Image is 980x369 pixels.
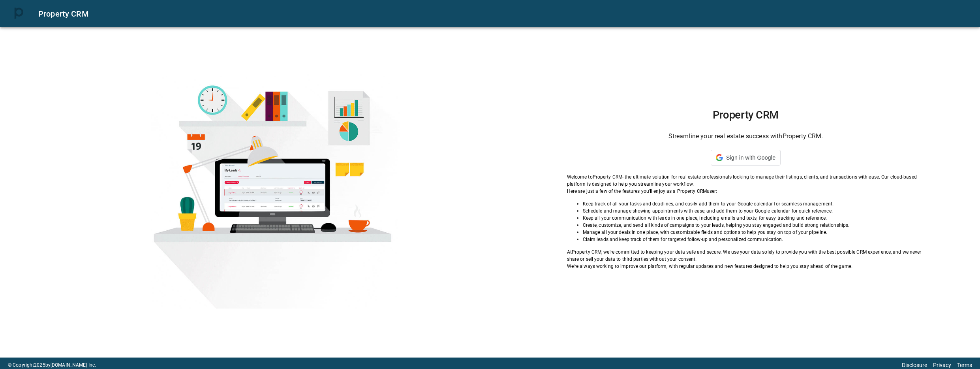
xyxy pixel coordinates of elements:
[567,173,925,188] p: Welcome to Property CRM - the ultimate solution for real estate professionals looking to manage t...
[957,362,972,368] a: Terms
[933,362,951,368] a: Privacy
[711,150,781,166] div: Sign in with Google
[567,188,925,195] p: Here are just a few of the features you'll enjoy as a Property CRM user:
[583,207,925,215] p: Schedule and manage showing appointments with ease, and add them to your Google calendar for quic...
[726,154,775,161] span: Sign in with Google
[38,8,971,20] div: Property CRM
[583,215,925,222] p: Keep all your communication with leads in one place, including emails and texts, for easy trackin...
[902,362,927,368] a: Disclosure
[583,236,925,243] p: Claim leads and keep track of them for targeted follow-up and personalized communication.
[567,263,925,270] p: We're always working to improve our platform, with regular updates and new features designed to h...
[583,222,925,229] p: Create, customize, and send all kinds of campaigns to your leads, helping you stay engaged and bu...
[8,361,96,369] p: © Copyright 2025 by
[51,362,96,368] a: [DOMAIN_NAME] Inc.
[583,229,925,236] p: Manage all your deals in one place, with customizable fields and options to help you stay on top ...
[567,131,925,142] h6: Streamline your real estate success with Property CRM .
[567,109,925,121] h1: Property CRM
[583,200,925,207] p: Keep track of all your tasks and deadlines, and easily add them to your Google calendar for seaml...
[567,249,925,263] p: At Property CRM , we're committed to keeping your data safe and secure. We use your data solely t...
